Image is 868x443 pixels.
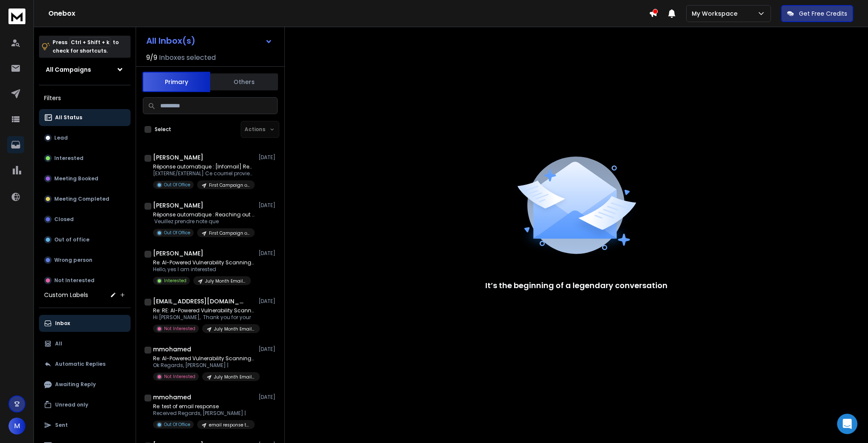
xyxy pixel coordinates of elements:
[55,114,82,121] p: All Status
[146,36,195,45] h1: All Inbox(s)
[153,345,191,353] h1: mmohamed
[146,53,157,63] span: 9 / 9
[153,249,203,258] h1: [PERSON_NAME]
[209,230,250,236] p: First Campaign of 2900 Leads most CTOs and CEOs
[46,65,91,74] h1: All Campaigns
[259,346,278,353] p: [DATE]
[55,361,106,367] p: Automatic Replies
[153,410,255,417] p: Received Regards, [PERSON_NAME] |
[39,150,131,167] button: Interested
[70,37,111,47] span: Ctrl + Shift + k
[139,32,279,49] button: All Inbox(s)
[210,73,278,91] button: Others
[153,355,255,362] p: Re: AI-Powered Vulnerability Scanning That
[153,201,203,210] h1: [PERSON_NAME]
[164,421,190,428] p: Out Of Office
[39,376,131,393] button: Awaiting Reply
[153,259,255,266] p: Re: AI-Powered Vulnerability Scanning That
[153,403,255,410] p: Re: test of email response
[153,211,255,218] p: Réponse automatique : Reaching out personally
[39,92,131,104] h3: Filters
[54,135,68,141] p: Lead
[48,8,649,19] h1: Onebox
[164,230,190,236] p: Out Of Office
[39,356,131,373] button: Automatic Replies
[53,38,119,55] p: Press to check for shortcuts.
[54,196,109,202] p: Meeting Completed
[164,182,190,188] p: Out Of Office
[259,298,278,305] p: [DATE]
[54,175,98,182] p: Meeting Booked
[39,335,131,352] button: All
[54,236,89,243] p: Out of office
[153,266,255,273] p: Hello, yes I am interested
[39,211,131,228] button: Closed
[837,414,857,434] div: Open Intercom Messenger
[164,325,195,332] p: Not Interested
[142,72,210,92] button: Primary
[155,126,171,133] label: Select
[205,278,246,284] p: July Month Email Outreach
[54,257,92,264] p: Wrong person
[55,320,70,327] p: Inbox
[153,218,255,225] p: Veuillez prendre note que
[259,154,278,161] p: [DATE]
[209,422,250,428] p: email response test
[39,315,131,332] button: Inbox
[55,340,62,347] p: All
[8,8,25,24] img: logo
[39,396,131,413] button: Unread only
[164,278,186,284] p: Interested
[781,5,853,22] button: Get Free Credits
[153,307,255,314] p: Re: RE: AI-Powered Vulnerability Scanning
[259,394,278,401] p: [DATE]
[55,422,68,429] p: Sent
[39,109,131,126] button: All Status
[39,417,131,434] button: Sent
[153,314,255,321] p: Hi [PERSON_NAME], Thank you for your
[159,53,216,63] h3: Inboxes selected
[55,381,96,388] p: Awaiting Reply
[692,9,741,18] p: My Workspace
[209,182,250,188] p: First Campaign of 2900 Leads most CTOs and CEOs
[214,374,255,380] p: July Month Email Outreach
[8,418,25,435] button: M
[153,170,255,177] p: [EXTERNE/EXTERNAL] Ce courriel provient de
[39,129,131,146] button: Lead
[259,250,278,257] p: [DATE]
[259,202,278,209] p: [DATE]
[153,393,191,401] h1: mmohamed
[39,170,131,187] button: Meeting Booked
[54,277,95,284] p: Not Interested
[164,373,195,380] p: Not Interested
[214,326,255,332] p: July Month Email Outreach
[39,191,131,207] button: Meeting Completed
[39,231,131,248] button: Out of office
[153,163,255,170] p: Réponse automatique : [Infomail] Reaching out
[55,401,88,408] p: Unread only
[39,272,131,289] button: Not Interested
[39,252,131,269] button: Wrong person
[54,155,83,162] p: Interested
[39,61,131,78] button: All Campaigns
[799,9,847,18] p: Get Free Credits
[153,297,246,306] h1: [EMAIL_ADDRESS][DOMAIN_NAME]
[54,216,74,223] p: Closed
[44,291,88,299] h3: Custom Labels
[153,153,203,162] h1: [PERSON_NAME]
[485,280,668,292] p: It’s the beginning of a legendary conversation
[153,362,255,369] p: Ok Regards, [PERSON_NAME] |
